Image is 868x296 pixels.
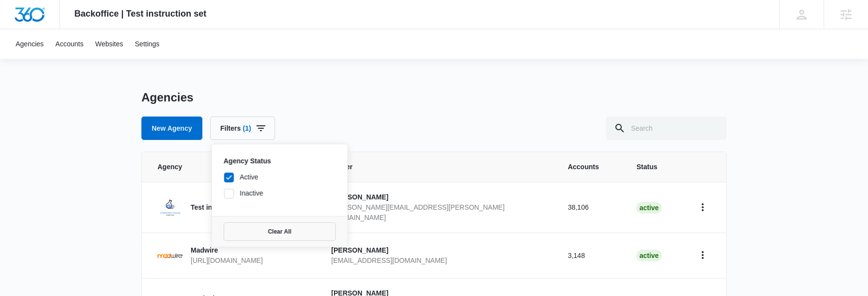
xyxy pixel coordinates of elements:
a: Settings [129,29,166,59]
p: Test instruction set [191,202,253,213]
a: Madwire[URL][DOMAIN_NAME] [158,243,308,268]
p: [PERSON_NAME][EMAIL_ADDRESS][PERSON_NAME][DOMAIN_NAME] [331,202,544,223]
td: 38,106 [556,182,625,233]
a: Agencies [10,29,50,59]
p: [PERSON_NAME] [331,245,544,256]
span: Agency [158,162,294,172]
a: Test instruction set [158,195,308,220]
a: Accounts [50,29,90,59]
div: active [636,250,662,261]
button: Home [695,199,710,215]
label: Active [224,172,336,182]
a: Websites [89,29,129,59]
p: Agency Status [224,156,336,166]
p: Madwire [191,245,263,256]
label: Inactive [224,188,336,198]
span: Status [636,162,657,172]
p: [EMAIL_ADDRESS][DOMAIN_NAME] [331,256,544,266]
button: Clear All [224,222,336,241]
td: 3,148 [556,233,625,278]
h1: Agencies [141,90,194,105]
span: Backoffice | Test instruction set [75,9,207,19]
span: (1) [243,125,251,132]
div: active [636,202,662,214]
a: New Agency [141,117,202,140]
span: Accounts [568,162,599,172]
p: [URL][DOMAIN_NAME] [191,256,263,266]
input: Search [606,117,727,140]
button: Home [695,247,710,263]
button: Filters(1) [210,117,275,140]
p: [PERSON_NAME] [331,192,544,202]
span: Owner [331,162,544,172]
